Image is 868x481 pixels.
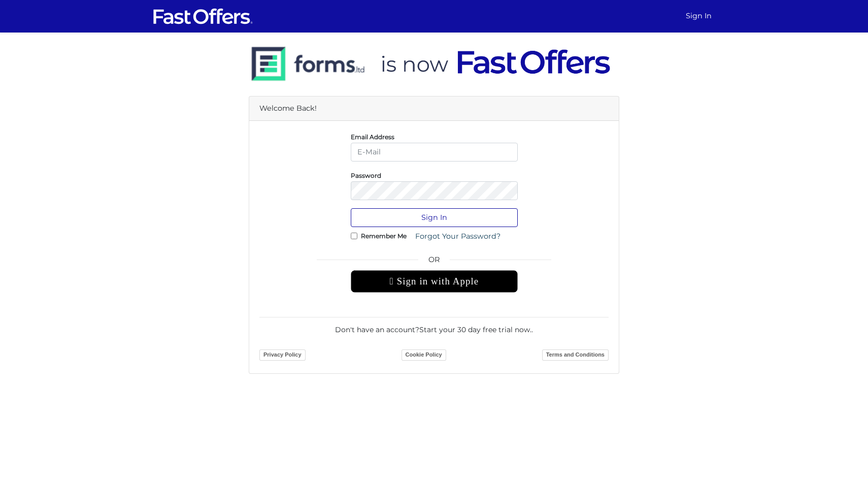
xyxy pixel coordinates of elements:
[351,208,518,227] button: Sign In
[351,254,518,270] span: OR
[259,317,609,335] div: Don't have an account? .
[682,6,716,26] a: Sign In
[351,270,518,293] div: Sign in with Apple
[419,325,531,334] a: Start your 30 day free trial now.
[402,349,446,361] a: Cookie Policy
[351,136,394,138] label: Email Address
[361,235,407,237] label: Remember Me
[259,349,306,361] a: Privacy Policy
[249,97,619,121] div: Welcome Back!
[542,349,609,361] a: Terms and Conditions
[351,143,518,162] input: E-Mail
[409,227,507,246] a: Forgot Your Password?
[351,174,381,177] label: Password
